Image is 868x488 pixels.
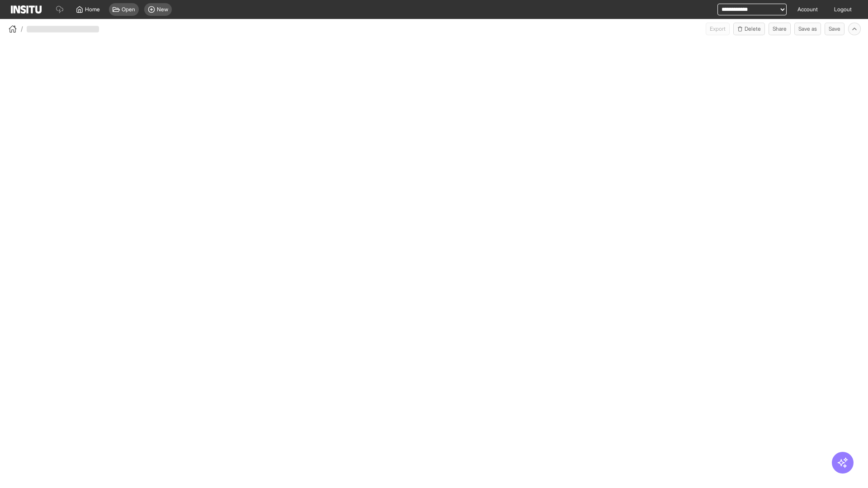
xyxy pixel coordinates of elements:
[157,6,168,13] span: New
[122,6,135,13] span: Open
[21,24,23,33] span: /
[11,5,42,14] img: Logo
[825,23,844,35] button: Save
[7,23,23,34] button: /
[85,6,100,13] span: Home
[706,23,730,35] span: Can currently only export from Insights reports.
[733,23,765,35] button: Delete
[706,23,730,35] button: Export
[794,23,821,35] button: Save as
[769,23,791,35] button: Share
